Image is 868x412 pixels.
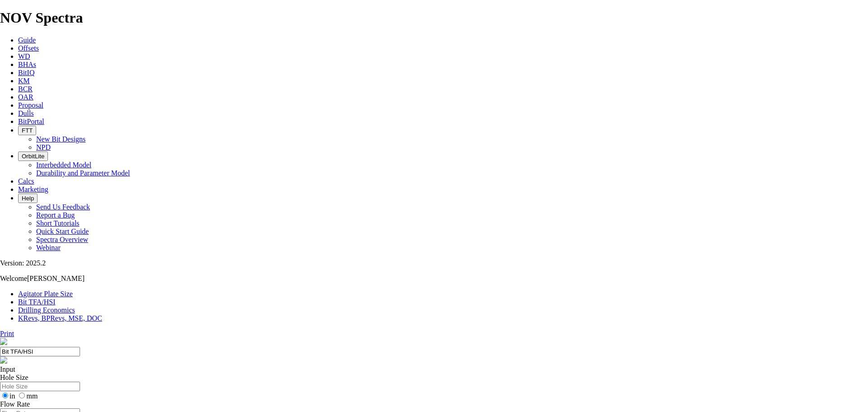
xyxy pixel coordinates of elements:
a: Durability and Parameter Model [36,169,130,177]
a: WD [18,52,30,60]
a: Proposal [18,101,43,109]
a: Agitator Plate Size [18,290,73,298]
span: OrbitLite [22,153,44,160]
a: New Bit Designs [36,135,85,143]
input: mm [19,393,25,398]
a: Quick Start Guide [36,227,89,235]
label: mm [17,392,38,400]
a: Bit TFA/HSI [18,298,56,306]
button: Help [18,194,38,203]
a: Drilling Economics [18,306,75,314]
a: Short Tutorials [36,219,80,227]
input: in [2,393,8,398]
a: OAR [18,93,33,101]
a: KRevs, BPRevs, MSE, DOC [18,314,102,322]
span: Help [22,195,34,202]
span: FTT [22,127,33,134]
a: KM [18,77,30,85]
a: Send Us Feedback [36,203,90,211]
a: Interbedded Model [36,161,91,169]
a: Offsets [18,44,39,52]
span: [PERSON_NAME] [27,275,85,282]
a: BitPortal [18,118,44,125]
a: Calcs [18,177,34,185]
a: NPD [36,143,51,151]
a: Dulls [18,109,34,117]
button: FTT [18,126,36,135]
a: Spectra Overview [36,236,88,243]
a: Report a Bug [36,211,75,219]
button: OrbitLite [18,152,48,161]
a: BHAs [18,61,36,68]
a: Marketing [18,185,48,193]
a: BCR [18,85,33,93]
a: BitIQ [18,69,34,76]
a: Webinar [36,244,61,251]
a: Guide [18,36,36,44]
